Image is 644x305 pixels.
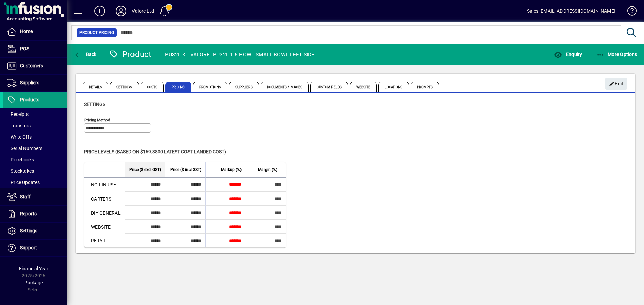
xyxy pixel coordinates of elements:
[110,5,132,17] button: Profile
[609,78,624,89] span: Edit
[79,29,114,36] span: Product Pricing
[596,52,637,57] span: More Options
[110,82,139,92] span: Settings
[24,280,43,285] span: Package
[3,223,67,239] a: Settings
[20,29,33,34] span: Home
[7,180,40,185] span: Price Updates
[622,1,636,23] a: Knowledge Base
[19,266,48,271] span: Financial Year
[20,211,37,216] span: Reports
[74,52,97,57] span: Back
[3,75,67,91] a: Suppliers
[20,245,37,250] span: Support
[89,5,110,17] button: Add
[310,82,348,92] span: Custom Fields
[20,80,39,85] span: Suppliers
[3,23,67,40] a: Home
[3,177,67,188] a: Price Updates
[7,157,34,162] span: Pricebooks
[165,82,191,92] span: Pricing
[3,41,67,57] a: POS
[554,52,582,57] span: Enquiry
[84,102,105,107] span: Settings
[229,82,259,92] span: Suppliers
[129,166,161,173] span: Price ($ excl GST)
[7,123,31,128] span: Transfers
[3,58,67,74] a: Customers
[20,97,39,102] span: Products
[527,6,615,16] div: Sales [EMAIL_ADDRESS][DOMAIN_NAME]
[20,228,37,233] span: Settings
[109,49,152,60] div: Product
[67,48,104,60] app-page-header-button: Back
[411,82,439,92] span: Prompts
[3,206,67,222] a: Reports
[132,6,154,16] div: Valore Ltd
[7,168,34,174] span: Stocktakes
[3,165,67,177] a: Stocktakes
[3,131,67,143] a: Write Offs
[3,143,67,154] a: Serial Numbers
[221,166,241,173] span: Markup (%)
[170,166,201,173] span: Price ($ incl GST)
[3,240,67,256] a: Support
[72,48,98,60] button: Back
[7,146,42,151] span: Serial Numbers
[84,149,226,154] span: Price levels (based on $169.3800 Latest cost landed cost)
[595,48,639,60] button: More Options
[378,82,409,92] span: Locations
[350,82,377,92] span: Website
[552,48,584,60] button: Enquiry
[3,108,67,120] a: Receipts
[7,111,29,117] span: Receipts
[84,220,125,234] td: WEBSITE
[258,166,277,173] span: Margin (%)
[165,49,314,60] div: PU32L-K - VALORE` PU32L 1.5 BOWL SMALL BOWL LEFT SIDE
[3,188,67,205] a: Staff
[20,63,43,68] span: Customers
[20,194,31,199] span: Staff
[141,82,164,92] span: Costs
[84,192,125,206] td: CARTERS
[20,46,29,51] span: POS
[605,78,627,90] button: Edit
[7,134,32,140] span: Write Offs
[84,177,125,192] td: NOT IN USE
[84,234,125,247] td: RETAIL
[3,120,67,131] a: Transfers
[84,206,125,220] td: DIY GENERAL
[3,154,67,165] a: Pricebooks
[84,118,110,122] mat-label: Pricing method
[261,82,309,92] span: Documents / Images
[83,82,108,92] span: Details
[193,82,227,92] span: Promotions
